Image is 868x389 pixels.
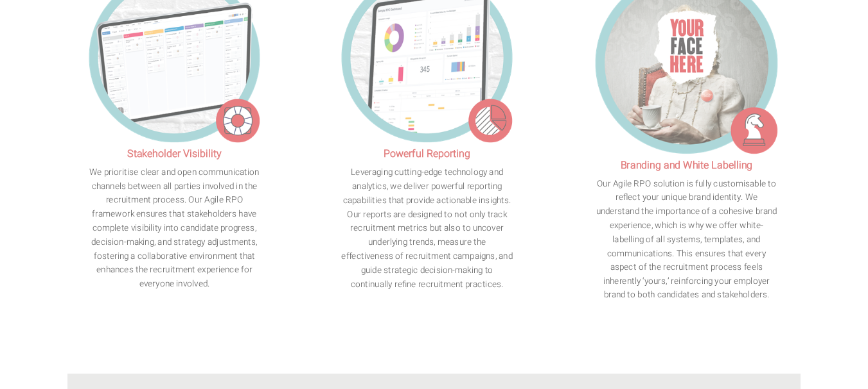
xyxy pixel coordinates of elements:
h4: Stakeholder Visibility [89,148,260,160]
h4: Powerful Reporting [341,149,513,160]
p: Leveraging cutting-edge technology and analytics, we deliver powerful reporting capabilities that... [341,165,513,291]
p: Our Agile RPO solution is fully customisable to reflect your unique brand identity. We understand... [596,176,778,302]
p: We prioritise clear and open communication channels between all parties involved in the recruitme... [89,165,260,291]
h4: Branding and White Labelling [596,160,778,171]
